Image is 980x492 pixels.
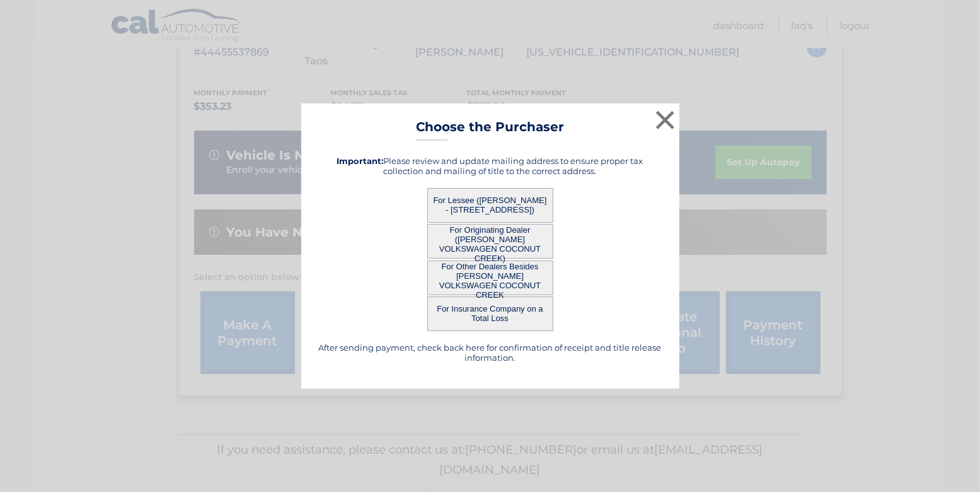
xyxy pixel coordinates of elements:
button: For Other Dealers Besides [PERSON_NAME] VOLKSWAGEN COCONUT CREEK [427,261,553,295]
h5: Please review and update mailing address to ensure proper tax collection and mailing of title to ... [317,156,664,176]
button: × [653,107,678,132]
button: For Lessee ([PERSON_NAME] - [STREET_ADDRESS]) [427,188,553,223]
button: For Insurance Company on a Total Loss [427,296,553,331]
h3: Choose the Purchaser [416,119,564,141]
h5: After sending payment, check back here for confirmation of receipt and title release information. [317,343,664,363]
strong: Important: [337,156,384,166]
button: For Originating Dealer ([PERSON_NAME] VOLKSWAGEN COCONUT CREEK) [427,224,553,259]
